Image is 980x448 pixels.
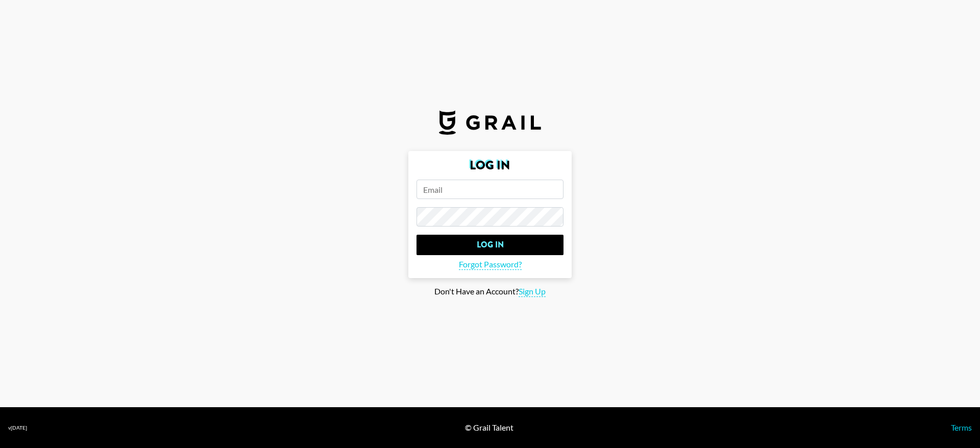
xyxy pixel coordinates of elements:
[465,422,513,433] div: © Grail Talent
[416,159,563,171] h2: Log In
[8,425,27,431] div: v [DATE]
[416,235,563,255] input: Log In
[519,286,546,297] span: Sign Up
[951,422,972,432] a: Terms
[8,286,972,297] div: Don't Have an Account?
[439,110,541,135] img: Grail Talent Logo
[459,259,522,270] span: Forgot Password?
[416,180,563,199] input: Email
